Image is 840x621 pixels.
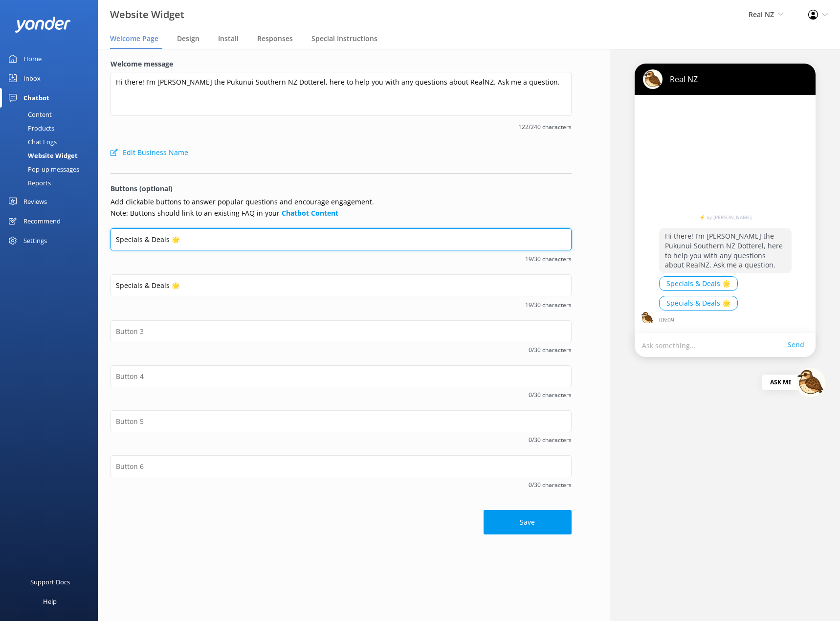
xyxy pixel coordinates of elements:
div: Ask me [762,375,799,390]
div: Inbox [23,68,41,88]
p: Real NZ [663,74,698,85]
span: 19/30 characters [111,254,572,264]
a: ⚡ by [PERSON_NAME] [659,215,792,220]
img: chatbot-avatar [641,311,654,325]
div: Settings [23,231,47,250]
a: Chat Logs [6,135,98,149]
span: 0/30 characters [111,435,572,444]
input: Button 5 [111,410,572,432]
p: Hi there! I’m [PERSON_NAME] the Pukunui Southern NZ Dotterel, here to help you with any questions... [659,228,792,273]
div: Products [6,121,54,135]
textarea: Hi there! I’m [PERSON_NAME] the Pukunui Southern NZ Dotterel, here to help you with any questions... [111,72,572,116]
p: Add clickable buttons to answer popular questions and encourage engagement. Note: Buttons should ... [111,197,572,219]
input: Button 2 [111,274,572,296]
h3: Website Widget [110,7,184,22]
a: Website Widget [6,149,98,162]
button: Specials & Deals 🌟 [659,276,738,291]
span: Welcome Page [110,34,158,44]
span: Design [177,34,199,44]
a: Chatbot Content [282,208,338,218]
div: Reviews [23,192,47,211]
span: 19/30 characters [111,300,572,310]
button: Specials & Deals 🌟 [659,296,738,310]
button: Save [484,510,572,534]
div: Home [23,49,42,68]
div: Reports [6,176,51,190]
a: Content [6,108,98,121]
a: Products [6,121,98,135]
span: 0/30 characters [111,480,572,489]
div: Content [6,108,52,121]
div: Chat Logs [6,135,57,149]
img: chatbot-avatar [643,69,663,89]
span: Responses [257,34,293,44]
div: Chatbot [23,88,49,108]
div: Website Widget [6,149,78,162]
a: Reports [6,176,98,190]
label: Welcome message [111,59,572,69]
p: Ask something... [642,340,788,350]
p: 08:09 [659,315,674,325]
input: Button 1 [111,228,572,250]
a: Send [788,339,808,350]
div: Pop-up messages [6,162,79,176]
button: Edit Business Name [111,143,188,162]
p: Buttons (optional) [111,183,572,194]
div: Help [43,592,57,611]
input: Button 4 [111,365,572,387]
a: Pop-up messages [6,162,98,176]
img: 274-1752445127.jpg [796,368,825,397]
div: Support Docs [30,572,70,592]
span: Special Instructions [311,34,377,44]
img: yonder-white-logo.png [15,17,71,33]
div: Recommend [23,211,61,231]
input: Button 3 [111,320,572,342]
span: 0/30 characters [111,390,572,399]
span: 0/30 characters [111,345,572,355]
span: Install [218,34,239,44]
span: Real NZ [749,10,774,19]
input: Button 6 [111,455,572,477]
span: 122/240 characters [111,122,572,132]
